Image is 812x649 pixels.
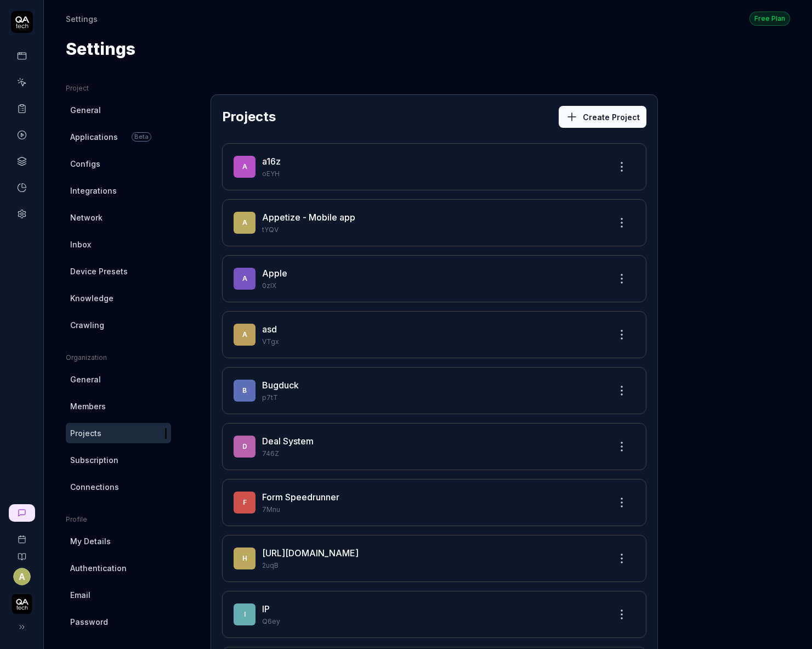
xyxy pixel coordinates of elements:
[70,374,101,385] span: General
[66,531,171,551] a: My Details
[66,315,171,335] a: Crawling
[66,154,171,174] a: Configs
[70,212,103,223] span: Network
[66,13,98,24] div: Settings
[234,324,255,346] span: a
[66,515,171,524] div: Profile
[66,585,171,605] a: Email
[70,535,111,547] span: My Details
[66,234,171,255] a: Inbox
[66,396,171,416] a: Members
[70,239,91,250] span: Inbox
[234,268,255,290] span: A
[262,281,602,291] p: 0zIX
[262,436,314,447] a: Deal System
[234,492,255,513] span: F
[70,266,128,277] span: Device Presets
[262,393,602,403] p: p7tT
[234,380,255,402] span: B
[66,612,171,632] a: Password
[66,369,171,390] a: General
[262,603,270,614] a: IP
[4,544,39,561] a: Documentation
[262,156,281,167] a: a16z
[262,380,299,391] a: Bugduck
[4,526,39,544] a: Book a call with us
[66,423,171,443] a: Projects
[70,319,104,331] span: Crawling
[262,492,339,503] a: Form Speedrunner
[262,505,602,515] p: 7Mnu
[9,504,35,522] a: New conversation
[132,132,151,142] span: Beta
[66,288,171,308] a: Knowledge
[222,107,276,127] h2: Projects
[262,449,602,459] p: 746Z
[262,324,277,335] a: asd
[234,212,255,234] span: A
[262,225,602,235] p: tYQV
[70,427,101,439] span: Projects
[66,353,171,363] div: Organization
[70,292,113,304] span: Knowledge
[262,561,602,571] p: 2uqB
[66,100,171,120] a: General
[262,337,602,347] p: VTgx
[66,127,171,147] a: ApplicationsBeta
[749,12,790,26] div: Free Plan
[70,589,90,601] span: Email
[234,156,255,178] span: a
[749,11,790,26] a: Free Plan
[70,481,119,493] span: Connections
[234,436,255,458] span: D
[66,450,171,470] a: Subscription
[70,185,117,196] span: Integrations
[66,558,171,578] a: Authentication
[66,37,135,61] h1: Settings
[70,562,127,574] span: Authentication
[70,454,118,466] span: Subscription
[66,180,171,201] a: Integrations
[12,594,32,614] img: QA Tech Logo
[70,158,100,170] span: Configs
[262,268,287,279] a: Apple
[262,212,355,223] a: Appetize - Mobile app
[66,83,171,93] div: Project
[559,106,646,128] button: Create Project
[13,568,31,585] button: A
[234,603,255,625] span: I
[234,548,255,569] span: h
[262,169,602,179] p: oEYH
[70,104,101,116] span: General
[66,477,171,497] a: Connections
[66,261,171,281] a: Device Presets
[70,131,118,143] span: Applications
[4,585,39,616] button: QA Tech Logo
[262,617,602,627] p: Q6ey
[262,548,359,558] a: [URL][DOMAIN_NAME]
[70,616,108,628] span: Password
[66,207,171,228] a: Network
[70,400,106,412] span: Members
